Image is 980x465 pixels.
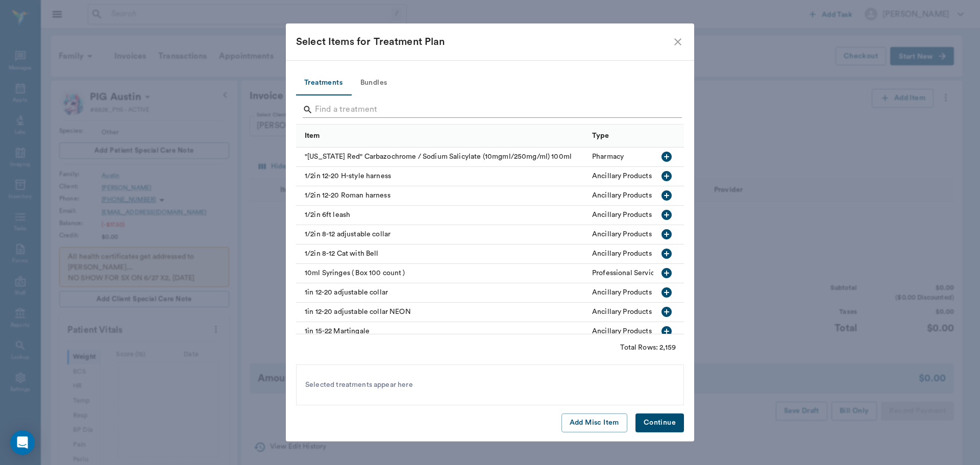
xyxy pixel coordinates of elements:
[620,342,676,353] div: Total Rows: 2,159
[296,206,587,225] div: 1/2in 6ft leash
[296,283,587,303] div: 1in 12-20 adjustable collar
[592,152,624,162] div: Pharmacy
[592,268,661,278] div: Professional Services
[351,71,397,95] button: Bundles
[587,124,714,147] div: Type
[303,102,682,120] div: Search
[296,186,587,206] div: 1/2in 12-20 Roman harness
[296,264,587,283] div: 10ml Syringes ( Box 100 count )
[10,430,35,455] div: Open Intercom Messenger
[592,190,687,201] div: Ancillary Products & Services
[592,249,687,259] div: Ancillary Products & Services
[315,102,667,118] input: Find a treatment
[296,244,587,264] div: 1/2in 8-12 Cat with Bell
[672,36,684,48] button: close
[305,380,413,390] span: Selected treatments appear here
[296,124,587,147] div: Item
[296,167,587,186] div: 1/2in 12-20 H-style harness
[305,121,320,150] div: Item
[635,413,684,432] button: Continue
[592,210,687,220] div: Ancillary Products & Services
[592,307,687,317] div: Ancillary Products & Services
[592,171,687,181] div: Ancillary Products & Services
[296,148,587,167] div: "[US_STATE] Red" Carbazochrome / Sodium Salicylate (10mgml/250mg/ml) 100ml
[592,326,687,336] div: Ancillary Products & Services
[296,34,672,50] div: Select Items for Treatment Plan
[592,287,687,298] div: Ancillary Products & Services
[296,71,351,95] button: Treatments
[296,322,587,341] div: 1in 15-22 Martingale
[592,229,687,239] div: Ancillary Products & Services
[296,303,587,322] div: 1in 12-20 adjustable collar NEON
[296,225,587,244] div: 1/2in 8-12 adjustable collar
[561,413,627,432] button: Add Misc Item
[592,121,609,150] div: Type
